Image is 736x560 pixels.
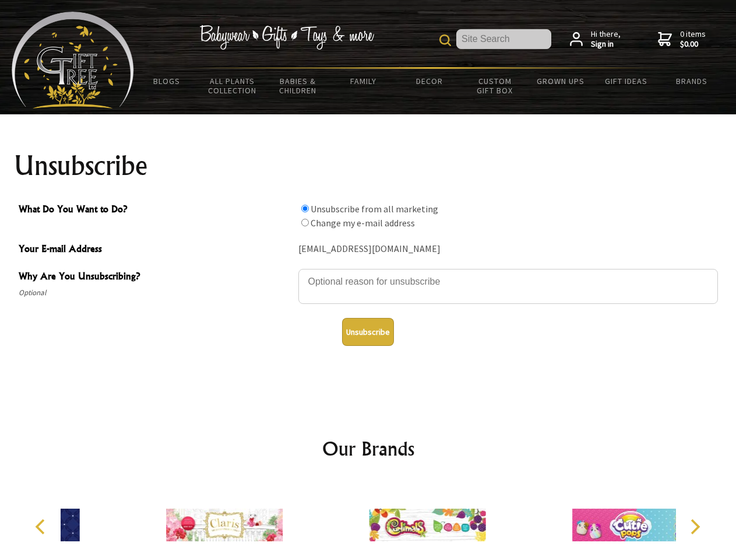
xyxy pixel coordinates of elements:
a: All Plants Collection [200,69,266,103]
textarea: Why Are You Unsubscribing? [298,269,718,304]
button: Next [682,514,707,540]
a: Family [331,69,397,93]
a: Gift Ideas [593,69,659,93]
strong: $0.00 [680,39,706,50]
input: What Do You Want to Do? [301,219,309,226]
span: Hi there, [591,29,621,50]
a: Decor [396,69,462,93]
input: What Do You Want to Do? [301,205,309,212]
span: Optional [19,286,293,300]
button: Previous [29,514,55,540]
button: Unsubscribe [342,318,394,346]
a: Babies & Children [265,69,331,103]
a: Custom Gift Box [462,69,528,103]
span: 0 items [680,29,706,50]
img: Babywear - Gifts - Toys & more [199,25,374,50]
label: Change my e-mail address [311,217,415,229]
span: Why Are You Unsubscribing? [19,269,293,286]
a: 0 items$0.00 [658,29,706,50]
span: Your E-mail Address [19,242,293,258]
div: [EMAIL_ADDRESS][DOMAIN_NAME] [298,240,718,258]
strong: Sign in [591,39,621,50]
h1: Unsubscribe [14,152,723,180]
a: Hi there,Sign in [570,29,621,50]
a: Grown Ups [527,69,593,93]
a: Brands [659,69,725,93]
input: Site Search [456,29,551,49]
img: Babyware - Gifts - Toys and more... [12,12,134,108]
h2: Our Brands [23,435,713,463]
img: product search [439,34,451,46]
span: What Do You Want to Do? [19,202,293,219]
a: BLOGS [134,69,200,93]
label: Unsubscribe from all marketing [311,203,438,215]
